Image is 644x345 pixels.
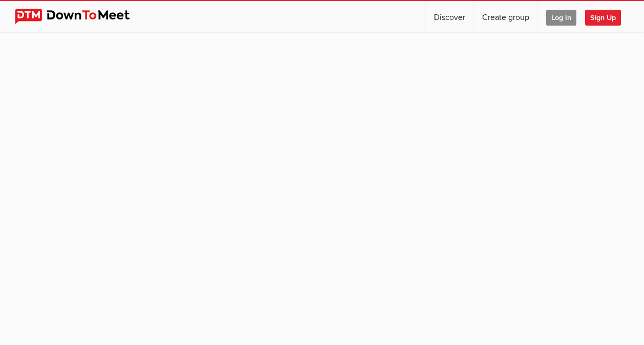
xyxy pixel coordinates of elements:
a: Discover [426,1,473,32]
img: DownToMeet [15,9,146,24]
a: Create group [474,1,537,32]
a: Log In [538,1,585,32]
span: Log In [546,10,576,26]
a: Sign Up [585,1,629,32]
span: Sign Up [585,10,621,26]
